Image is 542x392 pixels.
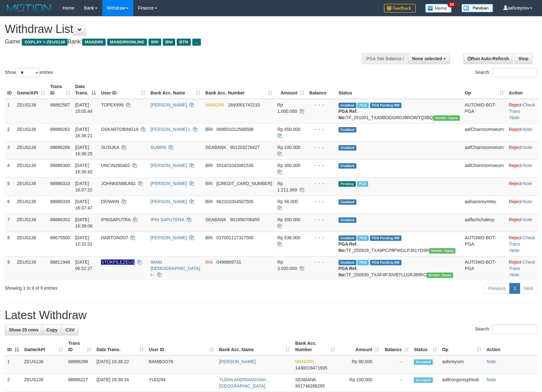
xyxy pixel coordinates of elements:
[275,81,307,99] th: Amount: activate to sort column ascending
[509,163,522,168] a: Reject
[22,39,68,46] span: OXPLAY > ZEUS138
[5,99,14,124] td: 1
[205,145,226,150] span: SEABANK
[150,145,166,150] a: SUMINI
[50,145,70,150] span: 88886286
[277,181,297,192] span: Rp 1.211.369
[5,214,14,232] td: 7
[429,248,456,254] span: Vendor URL: https://trx31.1velocity.biz
[447,2,456,7] span: 34
[309,259,334,265] div: - - -
[50,181,70,186] span: 88886333
[510,248,519,253] a: Note
[150,102,187,107] a: [PERSON_NAME]
[14,159,48,177] td: ZEUS138
[150,199,187,204] a: [PERSON_NAME]
[5,232,14,256] td: 8
[101,102,123,107] span: TOPEX999
[94,374,146,392] td: [DATE] 16:38:16
[520,283,537,294] a: Next
[509,235,522,240] a: Reject
[382,374,411,392] td: -
[216,260,241,265] span: Copy 0496809731 to clipboard
[486,377,496,382] a: Note
[339,127,356,132] span: Grabbed
[216,163,254,168] span: Copy 551401043061536 to clipboard
[506,232,539,256] td: · ·
[75,181,93,192] span: [DATE] 16:37:32
[16,68,40,77] select: Showentries
[408,53,450,64] button: None selected
[475,68,537,77] label: Search:
[22,356,66,374] td: ZEUS138
[9,327,38,332] span: Show 25 rows
[514,53,532,64] a: Stop
[506,99,539,124] td: · ·
[523,181,532,186] a: Note
[339,145,356,151] span: Grabbed
[462,159,506,177] td: aafChannsomoeurn
[5,159,14,177] td: 4
[48,81,73,99] th: Trans ID: activate to sort column ascending
[509,283,520,294] a: 1
[462,123,506,141] td: aafChannsomoeurn
[506,141,539,159] td: ·
[230,145,260,150] span: Copy 901203276427 to clipboard
[492,325,537,334] input: Search:
[101,181,135,186] span: JOHNKEMBUNG
[148,81,203,99] th: Bank Acc. Name: activate to sort column ascending
[277,235,300,240] span: Rp 536.000
[309,102,334,108] div: - - -
[146,356,217,374] td: BAMBOO76
[277,102,297,114] span: Rp 1.000.000
[216,235,254,240] span: Copy 017001117327500 to clipboard
[339,109,358,120] b: PGA Ref. No:
[462,196,506,214] td: aafsansreymtey
[219,377,268,389] a: YUDHI ANDRIANSYAH , [GEOGRAPHIC_DATA]
[216,181,272,186] span: Copy 135001001190533 to clipboard
[66,374,94,392] td: 88886227
[523,217,532,222] a: Note
[5,256,14,280] td: 9
[150,235,187,240] a: [PERSON_NAME]
[509,260,522,265] a: Reject
[462,232,506,256] td: AUTOWD-BOT-PGA
[509,181,522,186] a: Reject
[50,127,70,132] span: 88886282
[462,99,506,124] td: AUTOWD-BOT-PGA
[75,102,93,114] span: [DATE] 15:05:44
[50,260,70,265] span: 88811948
[216,337,293,356] th: Bank Acc. Name: activate to sort column ascending
[98,81,148,99] th: User ID: activate to sort column ascending
[65,327,75,332] span: CSV
[5,68,53,77] label: Show entries
[506,81,539,99] th: Action
[506,256,539,280] td: · ·
[462,256,506,280] td: AUTOWD-BOT-PGA
[336,81,462,99] th: Status
[462,81,506,99] th: Op: activate to sort column ascending
[82,39,106,46] span: MANDIRI
[339,163,356,169] span: Grabbed
[357,103,368,108] span: Marked by aafnoeunsreypich
[277,163,300,168] span: Rp 300.000
[50,102,70,107] span: 88882587
[101,260,135,265] span: Nama rekening ada tanda titik/strip, harap diedit
[205,199,213,204] span: BRI
[14,177,48,196] td: ZEUS138
[277,145,300,150] span: Rp 100.000
[338,356,382,374] td: Rp 80,000
[22,374,66,392] td: ZEUS138
[75,199,93,210] span: [DATE] 16:37:47
[50,217,70,222] span: 88886352
[523,127,532,132] a: Note
[362,53,408,64] div: PGA Site Balance /
[14,214,48,232] td: ZEUS138
[5,141,14,159] td: 3
[107,39,147,46] span: MANDIRIONLINE
[22,337,66,356] th: Game/API: activate to sort column ascending
[506,159,539,177] td: ·
[75,260,93,271] span: [DATE] 06:52:27
[425,4,452,13] img: Button%20Memo.svg
[5,3,53,13] img: MOTION_logo.png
